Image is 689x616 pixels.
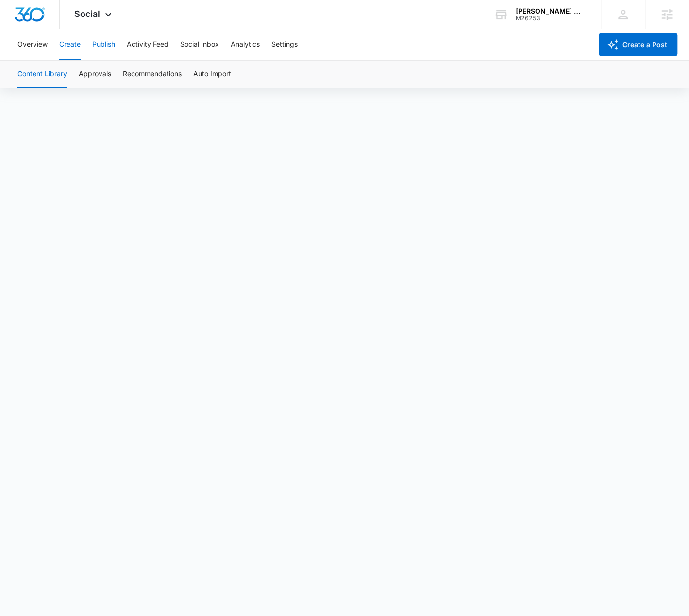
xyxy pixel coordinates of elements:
button: Social Inbox [180,29,219,60]
div: account name [516,7,587,15]
button: Activity Feed [127,29,168,60]
button: Overview [17,29,48,60]
button: Analytics [231,29,260,60]
button: Settings [271,29,298,60]
button: Create [59,29,81,60]
button: Auto Import [193,61,231,88]
button: Content Library [17,61,67,88]
button: Publish [92,29,115,60]
button: Create a Post [599,33,677,56]
span: Social [74,9,100,19]
div: account id [516,15,587,22]
button: Recommendations [123,61,182,88]
button: Approvals [79,61,111,88]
